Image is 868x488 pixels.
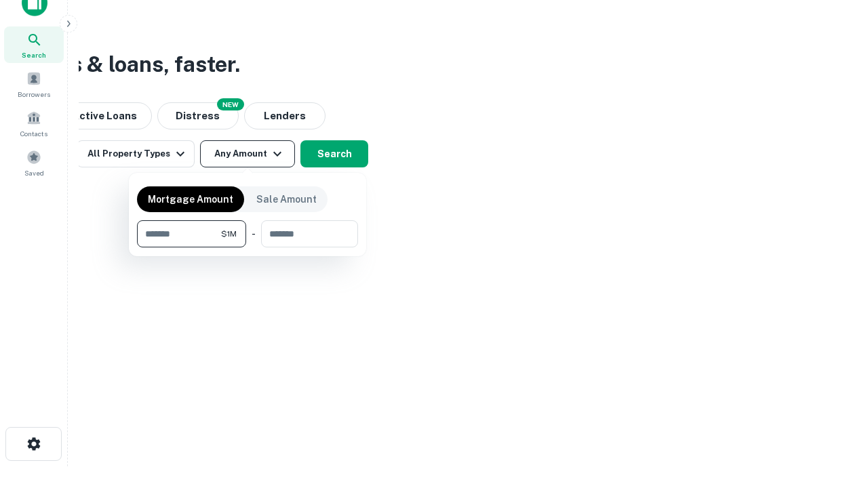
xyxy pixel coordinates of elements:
span: $1M [221,228,237,240]
p: Mortgage Amount [148,192,233,207]
iframe: Chat Widget [800,380,868,445]
p: Sale Amount [256,192,317,207]
div: - [252,220,256,247]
